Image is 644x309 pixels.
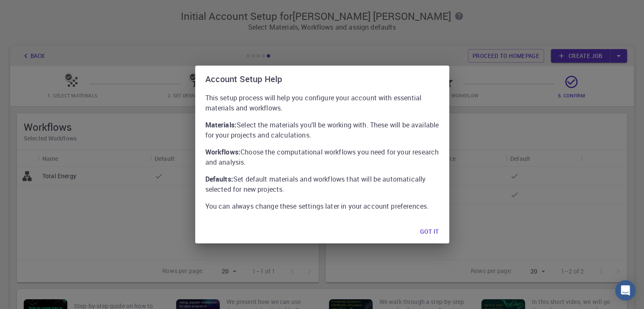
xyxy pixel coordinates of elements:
p: You can always change these settings later in your account preferences. [205,201,439,211]
strong: Workflows: [205,147,241,157]
button: Got it [413,223,445,240]
div: Open Intercom Messenger [615,280,636,301]
p: Choose the computational workflows you need for your research and analysis. [205,147,439,167]
strong: Defaults: [205,174,233,184]
h2: Account Setup Help [195,66,449,93]
span: Soporte [17,6,47,14]
p: Select the materials you'll be working with. These will be available for your projects and calcul... [205,120,439,140]
strong: Materials: [205,120,237,130]
p: This setup process will help you configure your account with essential materials and workflows. [205,93,439,113]
p: Set default materials and workflows that will be automatically selected for new projects. [205,174,439,194]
